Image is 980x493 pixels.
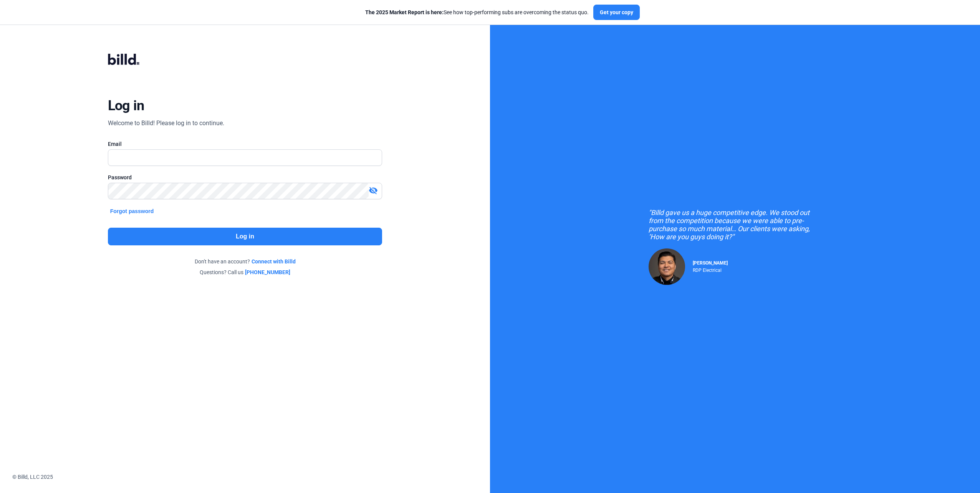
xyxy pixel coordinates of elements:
span: The 2025 Market Report is here: [365,9,444,15]
a: Connect with Billd [252,258,296,265]
button: Log in [108,228,382,245]
div: Password [108,174,382,181]
div: Questions? Call us [108,268,382,276]
button: Forgot password [108,207,156,215]
span: [PERSON_NAME] [693,260,728,266]
a: [PHONE_NUMBER] [245,268,290,276]
div: "Billd gave us a huge competitive edge. We stood out from the competition because we were able to... [649,208,821,241]
div: RDP Electrical [693,266,728,273]
div: Email [108,140,382,148]
mat-icon: visibility_off [369,186,378,195]
div: See how top-performing subs are overcoming the status quo. [365,8,589,16]
button: Get your copy [593,5,640,20]
div: Welcome to Billd! Please log in to continue. [108,119,224,128]
div: Don't have an account? [108,258,382,265]
img: Raul Pacheco [649,248,685,285]
div: Log in [108,97,144,114]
